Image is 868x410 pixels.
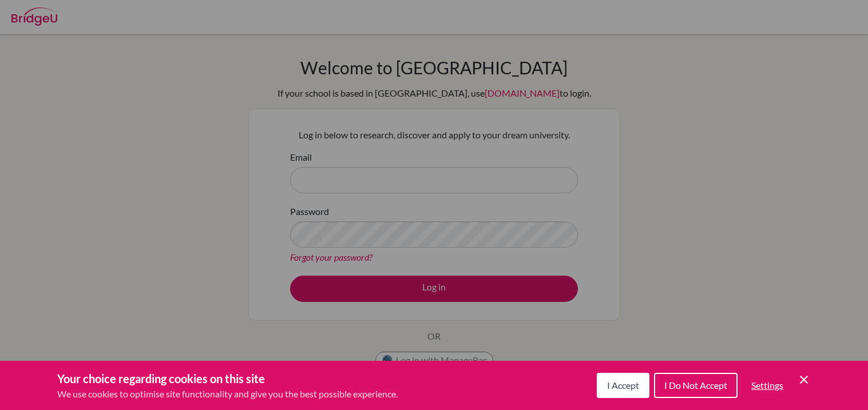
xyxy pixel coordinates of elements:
[797,373,811,387] button: Save and close
[607,380,639,391] span: I Accept
[57,387,398,401] p: We use cookies to optimise site functionality and give you the best possible experience.
[57,370,398,387] h3: Your choice regarding cookies on this site
[664,380,727,391] span: I Do Not Accept
[751,380,783,391] span: Settings
[597,373,649,398] button: I Accept
[742,374,792,397] button: Settings
[654,373,738,398] button: I Do Not Accept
